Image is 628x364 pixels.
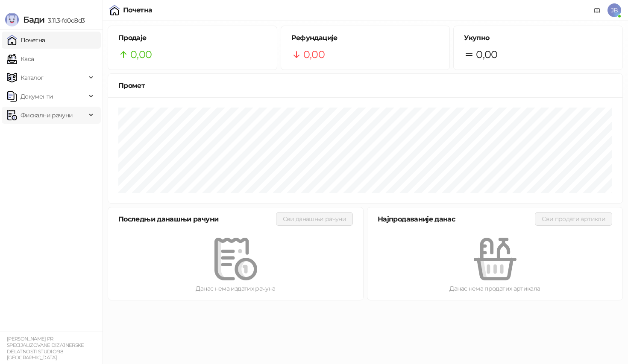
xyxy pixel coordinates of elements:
[607,3,621,17] span: JB
[476,47,497,63] span: 0,00
[378,214,535,224] div: Најпродаваније данас
[7,50,34,67] a: Каса
[5,13,19,26] img: Logo
[276,212,353,226] button: Сви данашњи рачуни
[535,212,612,226] button: Сви продати артикли
[291,33,440,43] h5: Рефундације
[123,7,153,14] div: Почетна
[21,69,44,86] span: Каталог
[122,284,349,293] div: Данас нема издатих рачуна
[118,33,267,43] h5: Продаје
[21,88,53,105] span: Документи
[21,107,73,124] span: Фискални рачуни
[118,214,276,224] div: Последњи данашњи рачуни
[590,3,604,17] a: Документација
[118,80,612,91] div: Промет
[130,47,152,63] span: 0,00
[23,15,44,25] span: Бади
[381,284,609,293] div: Данас нема продатих артикала
[464,33,612,43] h5: Укупно
[44,17,85,24] span: 3.11.3-fd0d8d3
[303,47,325,63] span: 0,00
[7,32,45,49] a: Почетна
[7,336,84,361] small: [PERSON_NAME] PR SPECIJALIZOVANE DIZAJNERSKE DELATNOSTI STUDIO 98 [GEOGRAPHIC_DATA]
